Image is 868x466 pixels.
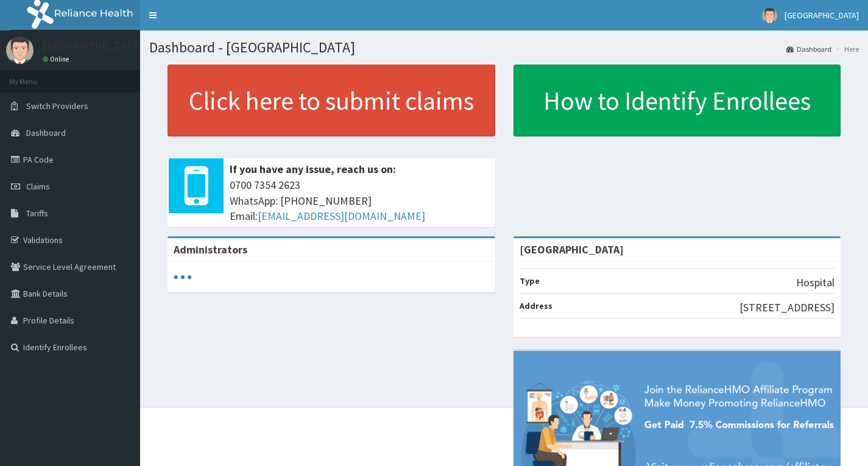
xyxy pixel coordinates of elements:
svg: audio-loading [174,268,192,286]
a: Click here to submit claims [168,65,495,136]
b: Administrators [174,242,247,256]
p: Hospital [796,275,834,291]
a: Dashboard [786,44,831,54]
b: Type [520,275,540,286]
span: [GEOGRAPHIC_DATA] [785,10,859,21]
img: User Image [6,37,34,64]
strong: [GEOGRAPHIC_DATA] [520,242,624,256]
li: Here [833,44,859,54]
span: Claims [26,181,50,192]
h1: Dashboard - [GEOGRAPHIC_DATA] [149,40,859,55]
b: If you have any issue, reach us on: [230,162,396,176]
span: Switch Providers [26,101,88,111]
span: Tariffs [26,208,48,219]
a: [EMAIL_ADDRESS][DOMAIN_NAME] [258,209,425,223]
span: Dashboard [26,127,66,138]
a: Online [43,55,72,63]
p: [STREET_ADDRESS] [739,300,834,316]
img: User Image [762,8,777,23]
a: How to Identify Enrollees [513,65,841,136]
b: Address [520,300,552,311]
p: [GEOGRAPHIC_DATA] [43,40,143,51]
span: 0700 7354 2623 WhatsApp: [PHONE_NUMBER] Email: [230,177,489,224]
